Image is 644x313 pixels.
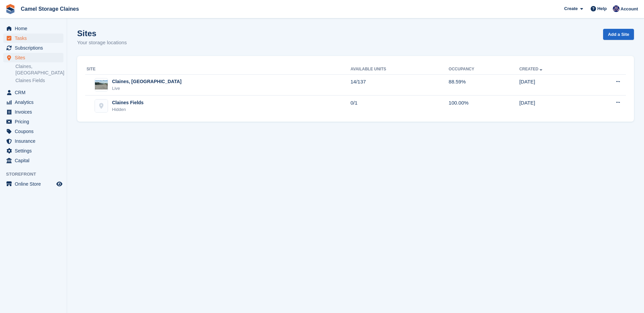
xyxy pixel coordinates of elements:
a: menu [3,98,63,107]
span: Help [597,5,607,12]
a: Camel Storage Claines [18,3,82,14]
td: 88.59% [449,74,520,96]
a: menu [3,179,63,189]
a: Add a Site [603,29,634,40]
td: 100.00% [449,96,520,116]
th: Available Units [351,64,449,75]
img: Rod [613,5,620,12]
a: menu [3,127,63,136]
span: Create [564,5,578,12]
span: Tasks [15,34,55,43]
img: stora-icon-8386f47178a22dfd0bd8f6a31ec36ba5ce8667c1dd55bd0f319d3a0aa187defe.svg [5,4,15,14]
span: Subscriptions [15,43,55,53]
a: Created [519,67,544,71]
td: 0/1 [351,96,449,116]
span: Coupons [15,127,55,136]
a: menu [3,117,63,126]
a: Claines Fields [15,77,63,84]
a: menu [3,43,63,53]
span: Insurance [15,136,55,146]
span: Sites [15,53,55,62]
a: menu [3,136,63,146]
span: Settings [15,146,55,155]
div: Hidden [112,106,144,113]
span: Analytics [15,98,55,107]
th: Site [85,64,351,75]
span: Invoices [15,107,55,117]
a: Preview store [55,180,63,188]
a: menu [3,53,63,62]
td: 14/137 [351,74,449,96]
a: menu [3,24,63,33]
a: menu [3,146,63,155]
a: menu [3,88,63,97]
a: menu [3,34,63,43]
div: Live [112,85,181,92]
div: Claines, [GEOGRAPHIC_DATA] [112,78,181,85]
span: CRM [15,88,55,97]
span: Online Store [15,179,55,189]
th: Occupancy [449,64,520,75]
a: menu [3,156,63,165]
span: Capital [15,156,55,165]
span: Pricing [15,117,55,126]
td: [DATE] [519,96,587,116]
td: [DATE] [519,74,587,96]
h1: Sites [77,29,127,38]
span: Home [15,24,55,33]
span: Account [621,6,638,12]
span: Storefront [6,171,67,178]
img: Image of Claines, Worcester site [95,80,108,90]
img: Claines Fields site image placeholder [95,100,108,112]
a: Claines, [GEOGRAPHIC_DATA] [15,63,63,76]
a: menu [3,107,63,117]
p: Your storage locations [77,39,127,47]
div: Claines Fields [112,99,144,106]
